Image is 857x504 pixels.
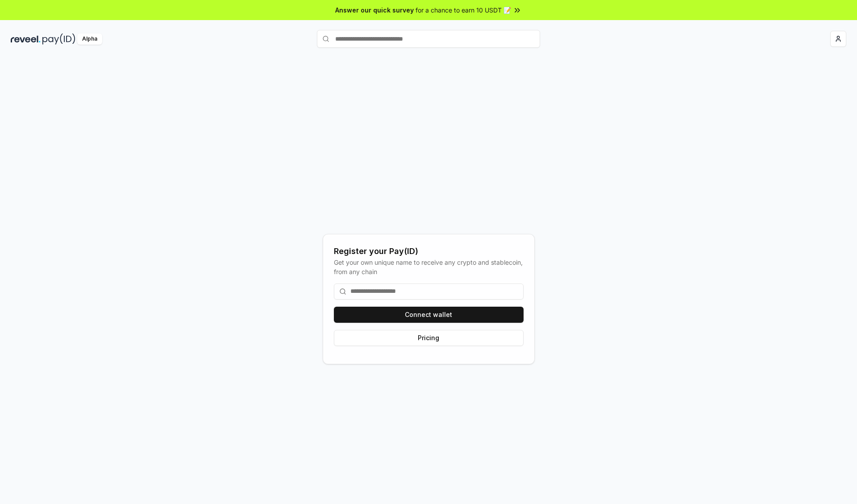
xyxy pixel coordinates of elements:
img: pay_id [42,33,75,45]
img: reveel_dark [11,33,41,45]
div: Register your Pay(ID) [334,245,524,258]
div: Get your own unique name to receive any crypto and stablecoin, from any chain [334,258,524,276]
button: Connect wallet [334,307,524,323]
button: Pricing [334,330,524,346]
span: for a chance to earn 10 USDT 📝 [416,5,511,15]
div: Alpha [77,33,102,45]
span: Answer our quick survey [335,5,414,15]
